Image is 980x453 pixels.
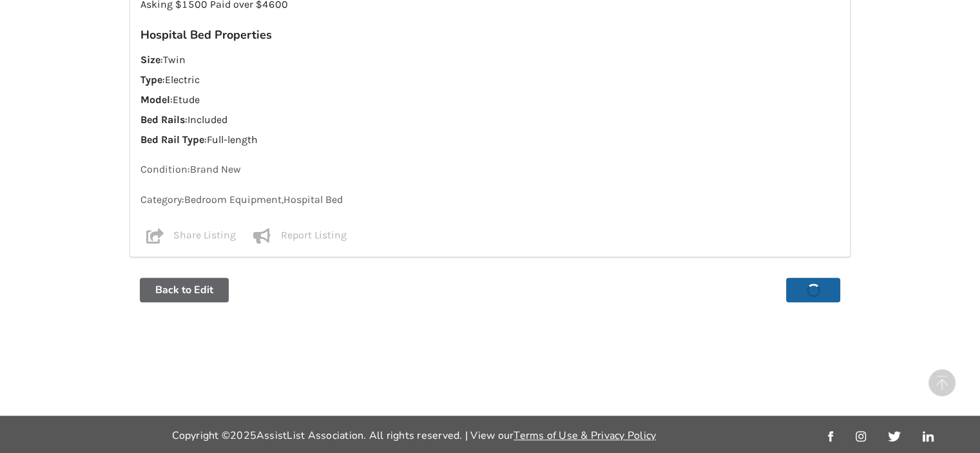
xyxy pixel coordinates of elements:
strong: Model [140,93,170,106]
h3: Hospital Bed Properties [140,28,840,43]
img: facebook_link [828,431,833,441]
img: instagram_link [856,431,866,441]
strong: Size [140,53,160,66]
p: : Twin [140,53,840,68]
button: Save [786,278,840,302]
a: Terms of Use & Privacy Policy [514,429,656,443]
strong: Type [140,73,162,86]
p: Report Listing [281,228,347,244]
p: Category: Bedroom Equipment , Hospital Bed [140,193,840,207]
img: twitter_link [888,431,900,441]
strong: Bed Rails [140,113,185,126]
p: : Full-length [140,133,840,148]
button: Back to Edit [140,278,229,302]
p: : Included [140,113,840,128]
strong: Bed Rail Type [140,133,204,146]
p: : Etude [140,93,840,108]
p: : Electric [140,73,840,88]
img: linkedin_link [923,431,934,441]
p: Condition: Brand New [140,162,840,177]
